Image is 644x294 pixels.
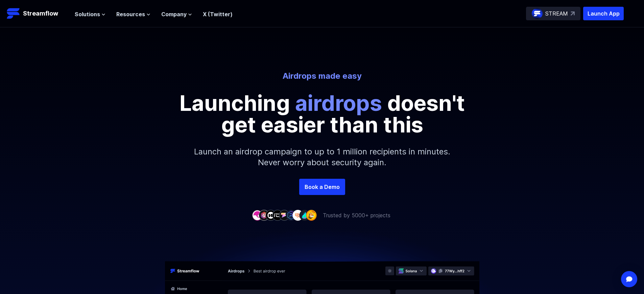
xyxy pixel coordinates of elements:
[161,10,192,18] button: Company
[532,8,543,19] img: streamflow-logo-circle.png
[583,7,624,20] button: Launch App
[203,11,233,18] a: X (Twitter)
[295,90,382,116] span: airdrops
[306,210,317,220] img: company-9
[23,9,58,18] p: Streamflow
[75,10,100,18] span: Solutions
[272,210,283,220] img: company-4
[265,210,276,220] img: company-3
[323,211,390,219] p: Trusted by 5000+ projects
[526,7,580,20] a: STREAM
[299,179,345,195] a: Book a Demo
[75,10,105,18] button: Solutions
[161,10,187,18] span: Company
[177,136,468,179] p: Launch an airdrop campaign to up to 1 million recipients in minutes. Never worry about security a...
[545,9,568,18] p: STREAM
[299,210,310,220] img: company-8
[7,7,68,20] a: Streamflow
[259,210,269,220] img: company-2
[116,10,150,18] button: Resources
[621,271,637,287] div: Open Intercom Messenger
[252,210,263,220] img: company-1
[7,7,20,20] img: Streamflow Logo
[279,210,290,220] img: company-5
[286,210,296,220] img: company-6
[292,210,303,220] img: company-7
[170,92,474,136] p: Launching doesn't get easier than this
[116,10,145,18] span: Resources
[571,11,575,16] img: top-right-arrow.svg
[135,71,509,81] p: Airdrops made easy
